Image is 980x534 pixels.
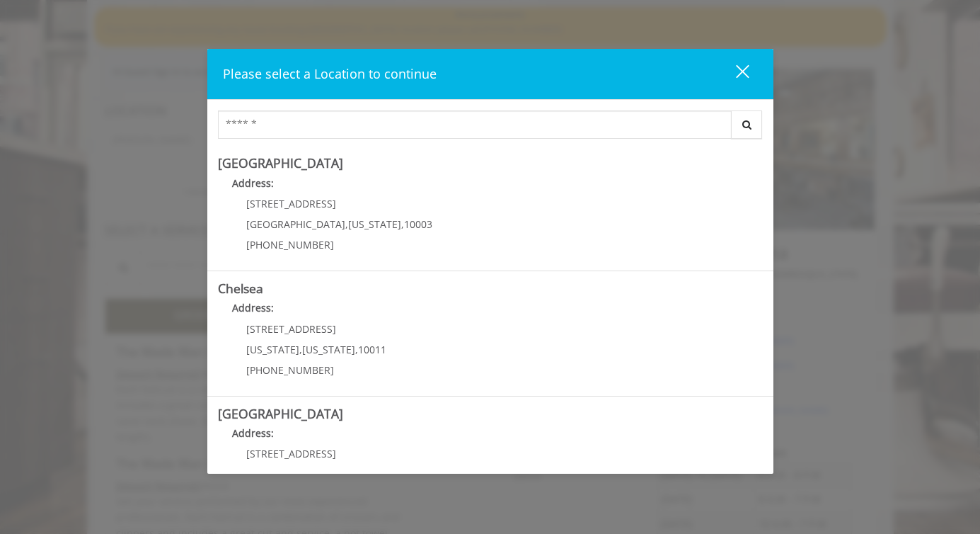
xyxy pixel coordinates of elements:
[404,217,432,231] span: 10003
[355,343,358,356] span: ,
[246,343,299,356] span: [US_STATE]
[246,238,334,251] span: [PHONE_NUMBER]
[302,343,355,356] span: [US_STATE]
[246,363,334,377] span: [PHONE_NUMBER]
[223,65,437,82] span: Please select a Location to continue
[232,176,274,190] b: Address:
[739,120,755,130] i: Search button
[710,59,758,89] button: close dialog
[218,154,343,171] b: [GEOGRAPHIC_DATA]
[299,343,302,356] span: ,
[232,301,274,314] b: Address:
[218,110,763,146] div: Center Select
[246,217,345,231] span: [GEOGRAPHIC_DATA]
[246,447,336,460] span: [STREET_ADDRESS]
[218,405,343,422] b: [GEOGRAPHIC_DATA]
[218,280,263,297] b: Chelsea
[401,217,404,231] span: ,
[720,64,748,85] div: close dialog
[218,110,732,139] input: Search Center
[246,322,336,336] span: [STREET_ADDRESS]
[345,217,348,231] span: ,
[246,197,336,210] span: [STREET_ADDRESS]
[232,426,274,440] b: Address:
[358,343,386,356] span: 10011
[348,217,401,231] span: [US_STATE]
